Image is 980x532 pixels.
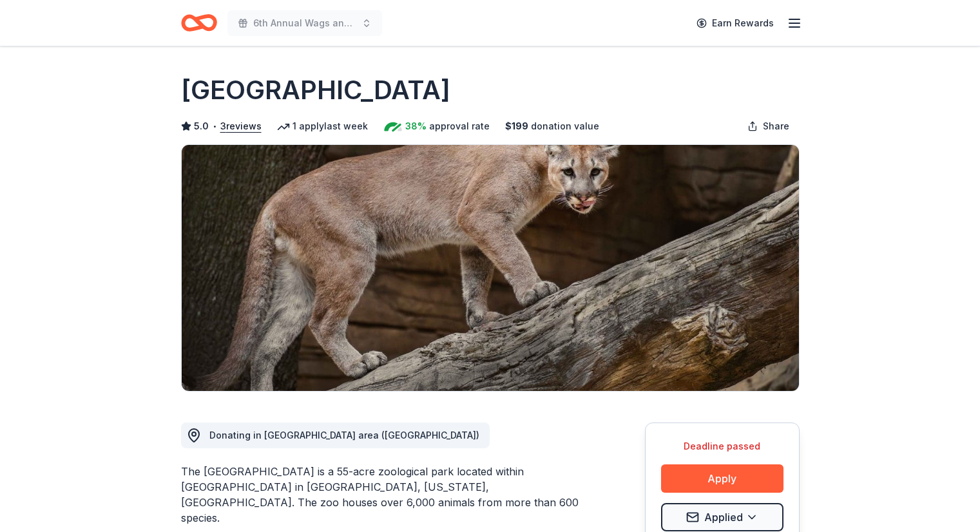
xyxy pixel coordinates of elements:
span: Applied [704,509,743,526]
span: $ 199 [505,119,528,134]
button: 3reviews [220,119,262,134]
button: 6th Annual Wags and [PERSON_NAME] Casino Night [227,10,382,36]
button: Apply [661,464,783,493]
h1: [GEOGRAPHIC_DATA] [181,72,450,108]
div: 1 apply last week [277,119,368,134]
span: • [212,121,216,131]
span: 6th Annual Wags and [PERSON_NAME] Casino Night [253,15,356,31]
button: Share [737,113,800,139]
span: Share [763,119,789,134]
button: Applied [661,503,783,531]
div: Deadline passed [661,439,783,454]
span: donation value [531,119,599,134]
span: 38% [405,119,427,134]
div: The [GEOGRAPHIC_DATA] is a 55-acre zoological park located within [GEOGRAPHIC_DATA] in [GEOGRAPHI... [181,464,583,526]
span: Donating in [GEOGRAPHIC_DATA] area ([GEOGRAPHIC_DATA]) [209,430,479,441]
span: approval rate [429,119,490,134]
a: Earn Rewards [689,12,782,35]
a: Home [181,8,217,38]
img: Image for Houston Zoo [182,145,799,391]
span: 5.0 [194,119,209,134]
